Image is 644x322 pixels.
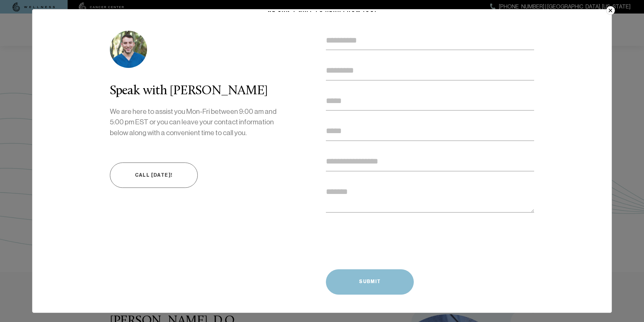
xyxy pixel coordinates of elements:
[110,163,198,188] a: Call [DATE]!
[326,269,414,295] button: Submit
[326,225,428,251] iframe: Widget containing checkbox for hCaptcha security challenge
[110,84,282,98] div: Speak with [PERSON_NAME]
[110,106,282,139] p: We are here to assist you Mon-Fri between 9:00 am and 5:00 pm EST or you can leave your contact i...
[606,6,615,15] button: ×
[110,31,147,68] img: photo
